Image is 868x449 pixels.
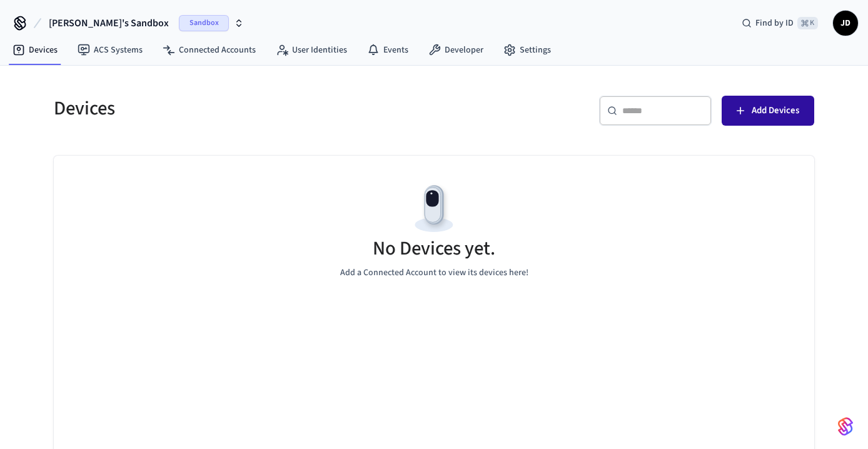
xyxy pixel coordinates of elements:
a: Developer [418,39,493,61]
a: Settings [493,39,561,61]
a: Events [357,39,418,61]
a: User Identities [266,39,357,61]
img: SeamLogoGradient.69752ec5.svg [838,416,853,436]
span: Sandbox [179,15,229,31]
img: Devices Empty State [406,181,462,237]
p: Add a Connected Account to view its devices here! [340,266,528,280]
span: ⌘ K [797,17,818,29]
a: Devices [3,39,68,61]
a: ACS Systems [68,39,153,61]
span: Add Devices [752,103,799,119]
div: Find by ID⌘ K [732,12,828,34]
h5: No Devices yet. [373,236,495,261]
button: JD [833,11,858,36]
span: JD [834,12,857,34]
h5: Devices [54,96,426,121]
span: [PERSON_NAME]'s Sandbox [49,16,169,31]
button: Add Devices [722,96,814,126]
a: Connected Accounts [153,39,266,61]
span: Find by ID [755,17,794,29]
